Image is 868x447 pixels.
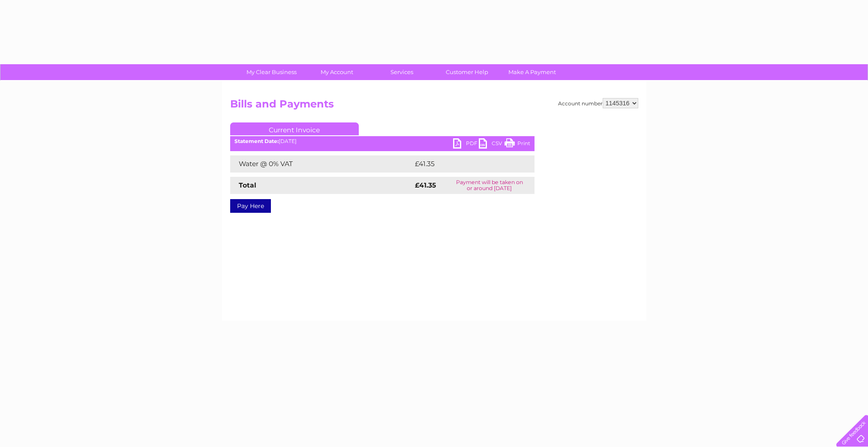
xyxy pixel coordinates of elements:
a: My Clear Business [236,64,307,80]
h2: Bills and Payments [230,98,638,114]
a: PDF [453,138,479,151]
a: Current Invoice [230,122,359,135]
td: Water @ 0% VAT [230,155,413,173]
div: [DATE] [230,138,535,144]
a: Print [505,138,530,151]
td: Payment will be taken on or around [DATE] [445,177,535,194]
a: Pay Here [230,199,271,213]
strong: £41.35 [415,181,436,189]
div: Account number [558,98,638,108]
strong: Total [239,181,256,189]
a: Services [366,64,437,80]
a: Make A Payment [497,64,568,80]
b: Statement Date: [234,138,279,144]
a: My Account [301,64,372,80]
a: Customer Help [432,64,502,80]
a: CSV [479,138,505,151]
td: £41.35 [413,155,516,173]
